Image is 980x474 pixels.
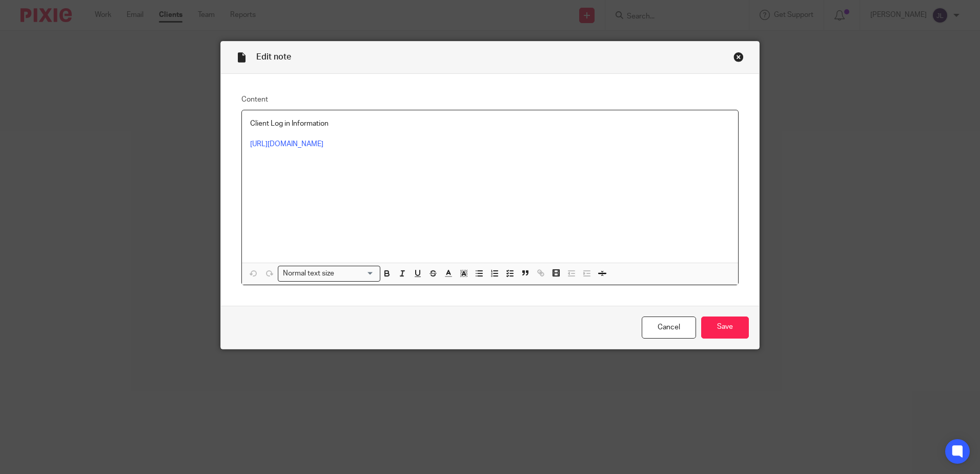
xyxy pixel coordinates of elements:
[250,141,323,148] a: [URL][DOMAIN_NAME]
[241,94,739,105] label: Content
[278,266,380,282] div: Search for option
[337,268,374,279] input: Search for option
[642,317,696,339] a: Cancel
[733,52,744,62] div: Close this dialog window
[280,268,336,279] span: Normal text size
[701,317,749,339] input: Save
[256,53,291,61] span: Edit note
[250,118,730,129] p: Client Log in Information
